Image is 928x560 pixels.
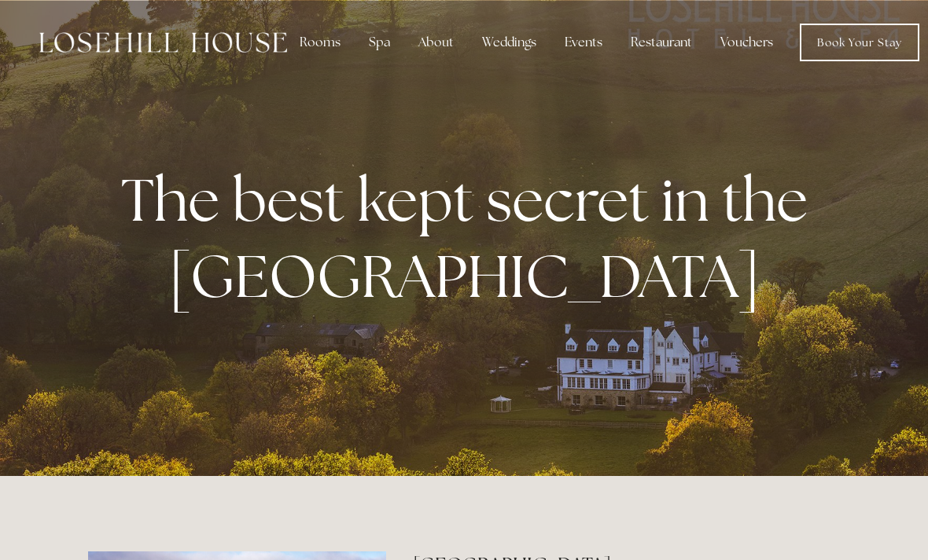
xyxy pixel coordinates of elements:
[39,32,287,53] img: Losehill House
[356,27,403,58] div: Spa
[470,27,549,58] div: Weddings
[708,27,786,58] a: Vouchers
[552,27,615,58] div: Events
[121,161,820,315] strong: The best kept secret in the [GEOGRAPHIC_DATA]
[287,27,353,58] div: Rooms
[618,27,705,58] div: Restaurant
[406,27,466,58] div: About
[800,24,919,61] a: Book Your Stay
